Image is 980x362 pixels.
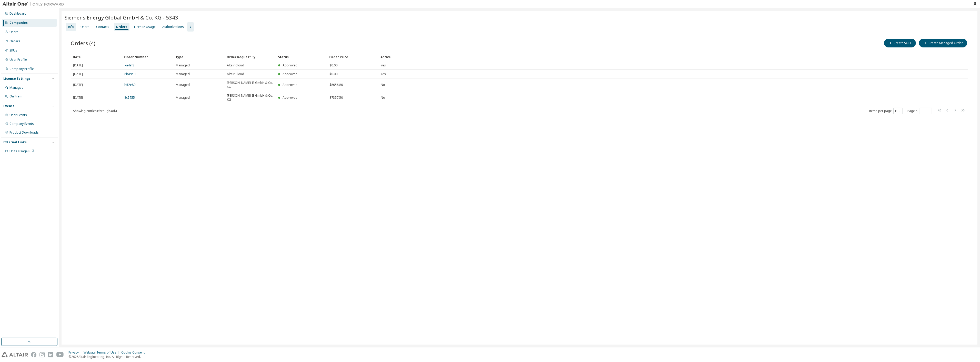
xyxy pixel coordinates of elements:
[121,350,148,355] div: Cookie Consent
[162,25,184,29] div: Authorizations
[869,108,903,114] span: Items per page
[73,109,117,113] span: Showing entries 1 through 4 of 4
[68,350,84,355] div: Privacy
[329,83,343,87] span: $8056.80
[227,63,244,67] span: Altair Cloud
[9,21,28,25] div: Companies
[9,122,34,126] div: Company Events
[907,108,932,114] span: Page n.
[3,77,31,81] div: License Settings
[73,72,83,76] span: [DATE]
[283,72,297,76] span: Approved
[9,67,34,71] div: Company Profile
[329,63,337,67] span: $0.00
[124,53,171,61] div: Order Number
[176,83,190,87] span: Managed
[9,48,17,53] div: SKUs
[227,72,244,76] span: Altair Cloud
[96,25,109,29] div: Contacts
[278,53,325,61] div: Status
[176,63,190,67] span: Managed
[84,350,121,355] div: Website Terms of Use
[381,96,385,100] span: No
[227,81,274,89] span: [PERSON_NAME]-IE GmbH & Co. KG
[176,72,190,76] span: Managed
[283,63,297,67] span: Approved
[81,25,89,29] div: Users
[56,352,64,357] img: youtube.svg
[9,149,35,153] span: Units Usage BI
[329,72,337,76] span: $0.00
[283,95,297,100] span: Approved
[329,96,343,100] span: $7357.50
[73,63,83,67] span: [DATE]
[3,140,27,144] div: External Links
[73,83,83,87] span: [DATE]
[175,53,223,61] div: Type
[73,53,120,61] div: Date
[895,109,902,113] button: 10
[31,352,36,357] img: facebook.svg
[71,39,95,47] span: Orders (4)
[9,94,22,98] div: On Prem
[227,94,274,102] span: [PERSON_NAME]-IE GmbH & Co. KG
[283,83,297,87] span: Approved
[381,72,386,76] span: Yes
[227,53,274,61] div: Order Request By
[68,25,74,29] div: Info
[9,113,27,117] div: User Events
[68,355,148,359] p: © 2025 Altair Engineering, Inc. All Rights Reserved.
[9,130,39,135] div: Product Downloads
[124,63,134,67] a: 7a4af3
[381,53,937,61] div: Active
[329,53,376,61] div: Order Price
[381,83,385,87] span: No
[9,39,20,43] div: Orders
[48,352,53,357] img: linkedin.svg
[73,96,83,100] span: [DATE]
[3,2,67,7] img: Altair One
[9,30,18,34] div: Users
[124,83,135,87] a: b52e89
[2,352,28,357] img: altair_logo.svg
[9,12,26,16] div: Dashboard
[3,104,14,108] div: Events
[124,95,135,100] a: 8c5755
[39,352,45,357] img: instagram.svg
[124,72,135,76] a: 8ba9e0
[884,39,916,47] button: Create SOFF
[134,25,156,29] div: License Usage
[116,25,127,29] div: Orders
[919,39,967,47] button: Create Managed Order
[65,14,178,21] span: Siemens Energy Global GmbH & Co. KG - 5343
[9,86,24,90] div: Managed
[381,63,386,67] span: Yes
[176,96,190,100] span: Managed
[9,58,27,62] div: User Profile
